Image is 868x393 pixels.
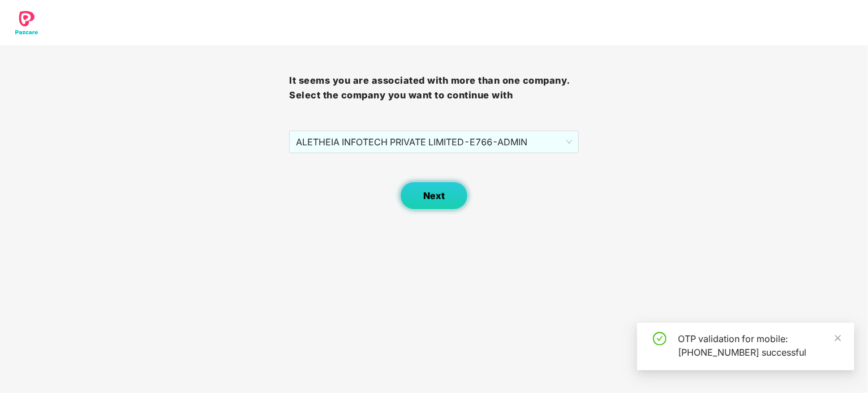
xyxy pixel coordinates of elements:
[653,332,667,346] span: check-circle
[423,191,445,201] span: Next
[834,334,842,342] span: close
[289,74,578,102] h3: It seems you are associated with more than one company. Select the company you want to continue with
[678,332,841,359] div: OTP validation for mobile: [PHONE_NUMBER] successful
[296,131,571,153] span: ALETHEIA INFOTECH PRIVATE LIMITED - E766 - ADMIN
[400,182,468,210] button: Next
